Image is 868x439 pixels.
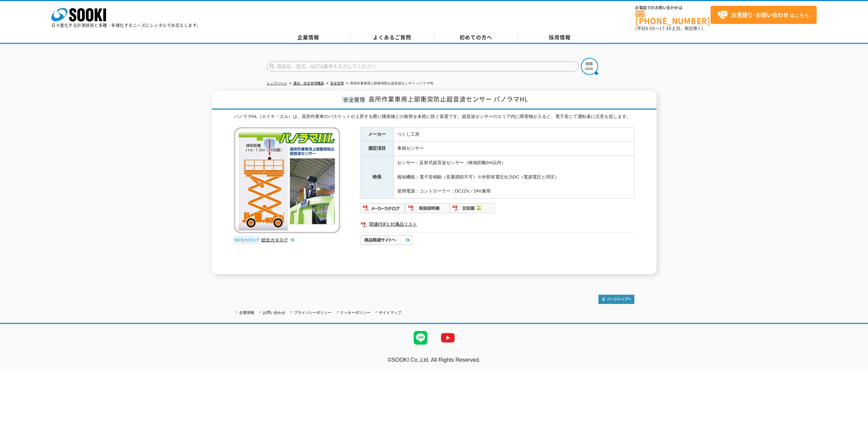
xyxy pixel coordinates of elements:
[361,156,393,199] th: 特長
[731,11,789,19] strong: お見積り･お問い合わせ
[379,310,401,315] a: サイトマップ
[407,324,434,351] img: LINE
[234,127,340,233] img: 高所作業車用上部衝突防止超音波センサー パノラマHL
[345,80,434,87] li: 高所作業車用上部衝突防止超音波センサー パノラマHL
[635,25,703,31] span: (平日 ～ 土日、祝日除く)
[330,81,344,85] a: 安全管理
[263,310,285,315] a: お問い合わせ
[393,156,634,199] td: センサー：反射式超音波センサー（検地距離2m以内） 報知機能：電子音鳴動（音量調節不可）※外部有電圧出力DC（電源電圧と同圧） 使用電源：コントローラー：DC12V／24V兼用
[341,95,367,103] span: 安全管理
[711,6,817,24] a: お見積り･お問い合わせはこちら
[393,142,634,156] td: 車両センサー
[598,295,634,304] img: トップページへ
[267,61,579,71] input: 商品名、型式、NETIS番号を入力してください
[361,207,405,212] a: メーカーカタログ
[434,324,462,351] img: YouTube
[405,207,450,212] a: 取扱説明書
[434,32,518,43] a: 初めての方へ
[234,237,260,243] img: webカタログ
[361,127,393,142] th: メーカー
[267,81,287,85] a: トップページ
[450,203,495,214] img: 豆知識
[293,81,324,85] a: 通信・安全管理機器
[842,364,868,370] a: テストMail
[340,310,370,315] a: クッキーポリシー
[459,34,492,41] span: 初めての方へ
[659,25,672,31] span: 17:30
[51,23,201,27] p: 日々進化する計測技術と多種・多様化するニーズにレンタルでお応えします。
[294,310,332,315] a: プライバシーポリシー
[646,25,655,31] span: 8:50
[234,113,634,120] div: パノラマHL（エイチ・エル）は、高所作業車のバスケットが上昇する際に構造物との衝突を未然に防ぐ装置です。超音波センサーのエリア内に障害物が入ると、電子音にて運転者に注意を促します。
[635,6,711,10] span: お電話でのお問い合わせは
[361,220,634,229] a: 関連PDF1 付属品リスト
[518,32,602,43] a: 採用情報
[635,11,711,25] a: [PHONE_NUMBER]
[261,237,295,242] a: 総合カタログ
[405,203,450,214] img: 取扱説明書
[361,203,405,214] img: メーカーカタログ
[581,58,598,75] img: btn_search.png
[350,32,434,43] a: よくあるご質問
[239,310,254,315] a: 企業情報
[450,207,495,212] a: 豆知識
[393,127,634,142] td: つくし工房
[361,235,413,245] img: 商品関連サイトへ
[267,32,350,43] a: 企業情報
[717,10,809,20] span: はこちら
[368,94,528,104] span: 高所作業車用上部衝突防止超音波センサー パノラマHL
[361,142,393,156] th: 測定項目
